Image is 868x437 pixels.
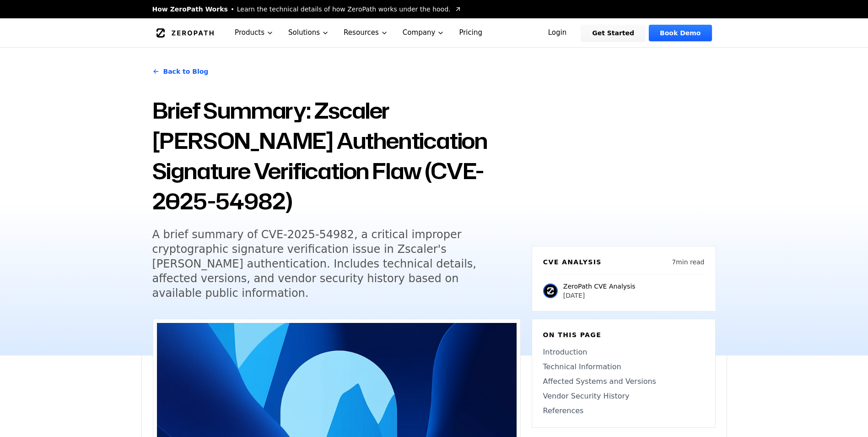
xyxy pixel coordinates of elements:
a: Book Demo [649,25,712,41]
h1: Brief Summary: Zscaler [PERSON_NAME] Authentication Signature Verification Flaw (CVE-2025-54982) [152,95,521,216]
button: Products [227,18,281,47]
button: Resources [336,18,395,47]
nav: Global [141,18,727,47]
a: Introduction [543,347,704,358]
a: Technical Information [543,361,704,372]
a: Get Started [581,25,645,41]
img: ZeroPath CVE Analysis [543,284,558,298]
h6: On this page [543,330,704,339]
button: Company [395,18,452,47]
a: Pricing [452,18,490,47]
button: Solutions [281,18,336,47]
h5: A brief summary of CVE-2025-54982, a critical improper cryptographic signature verification issue... [152,227,504,300]
a: How ZeroPath WorksLearn the technical details of how ZeroPath works under the hood. [152,5,462,14]
h6: CVE Analysis [543,257,602,267]
a: Affected Systems and Versions [543,376,704,387]
span: How ZeroPath Works [152,5,228,14]
span: Learn the technical details of how ZeroPath works under the hood. [237,5,451,14]
p: 7 min read [672,257,704,267]
a: Vendor Security History [543,391,704,402]
p: [DATE] [563,291,636,300]
a: Login [537,25,578,41]
p: ZeroPath CVE Analysis [563,282,636,291]
a: Back to Blog [152,59,209,84]
a: References [543,405,704,416]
